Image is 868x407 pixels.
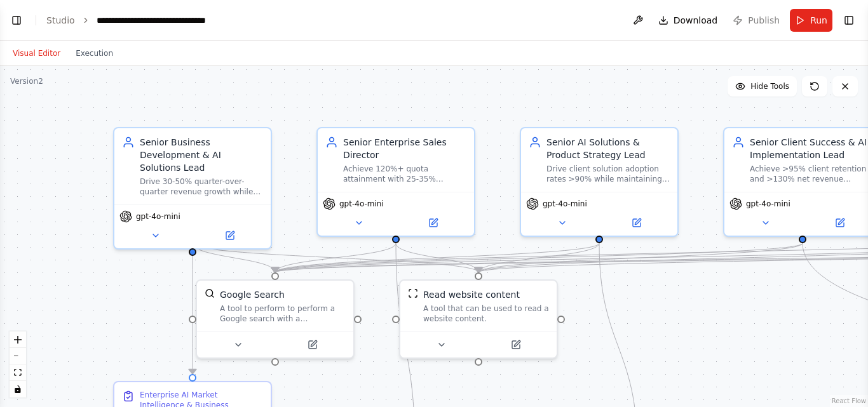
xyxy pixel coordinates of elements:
button: zoom in [10,331,26,348]
div: Drive client solution adoption rates >90% while maintaining project success scores >95% through i... [546,164,670,184]
div: A tool to perform to perform a Google search with a search_query. [220,304,346,324]
button: Run [790,9,832,32]
button: Visual Editor [5,46,68,61]
span: gpt-4o-mini [136,211,180,222]
div: Senior Business Development & AI Solutions Lead [140,136,263,174]
button: Download [653,9,723,32]
div: A tool that can be used to read a website content. [423,304,549,324]
div: Senior Enterprise Sales Director [343,136,466,161]
div: Version 2 [10,76,43,86]
span: gpt-4o-mini [746,199,790,209]
button: Execution [68,46,121,61]
button: Open in side panel [600,215,672,230]
div: SerpApiGoogleSearchToolGoogle SearchA tool to perform to perform a Google search with a search_qu... [196,279,355,359]
button: fit view [10,364,26,381]
button: Open in side panel [194,228,266,243]
div: Achieve 120%+ quota attainment with 25-35% opportunity-to-close rate while maintaining average de... [343,164,466,184]
div: Google Search [220,288,285,301]
span: gpt-4o-mini [543,199,587,209]
button: Show left sidebar [8,11,25,29]
div: Senior Business Development & AI Solutions LeadDrive 30-50% quarter-over-quarter revenue growth w... [113,127,272,250]
span: gpt-4o-mini [339,199,384,209]
div: Read website content [423,288,520,301]
span: Run [810,14,827,27]
button: Open in side panel [276,337,348,352]
span: Download [674,14,718,27]
div: ScrapeWebsiteToolRead website contentA tool that can be used to read a website content. [399,279,558,359]
div: Senior Enterprise Sales DirectorAchieve 120%+ quota attainment with 25-35% opportunity-to-close r... [316,127,475,237]
button: Open in side panel [480,337,552,352]
img: SerpApiGoogleSearchTool [205,288,215,298]
a: React Flow attribution [832,397,866,404]
g: Edge from 9b3e4a82-b755-48c0-9ce7-3747f4da32f9 to f720c216-2bf7-4d54-9324-61e076cd72ac [186,243,199,374]
button: Open in side panel [397,215,469,230]
div: Senior AI Solutions & Product Strategy LeadDrive client solution adoption rates >90% while mainta... [520,127,679,237]
span: Hide Tools [750,81,789,91]
div: Senior AI Solutions & Product Strategy Lead [546,136,670,161]
div: Drive 30-50% quarter-over-quarter revenue growth while maintaining client LTV:CAC ratio of 5:1 or... [140,177,263,197]
button: Show right sidebar [840,11,858,29]
button: Hide Tools [728,76,797,97]
div: React Flow controls [10,331,26,397]
button: zoom out [10,348,26,364]
nav: breadcrumb [46,14,206,27]
img: ScrapeWebsiteTool [408,288,418,298]
button: toggle interactivity [10,381,26,397]
a: Studio [46,15,75,25]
